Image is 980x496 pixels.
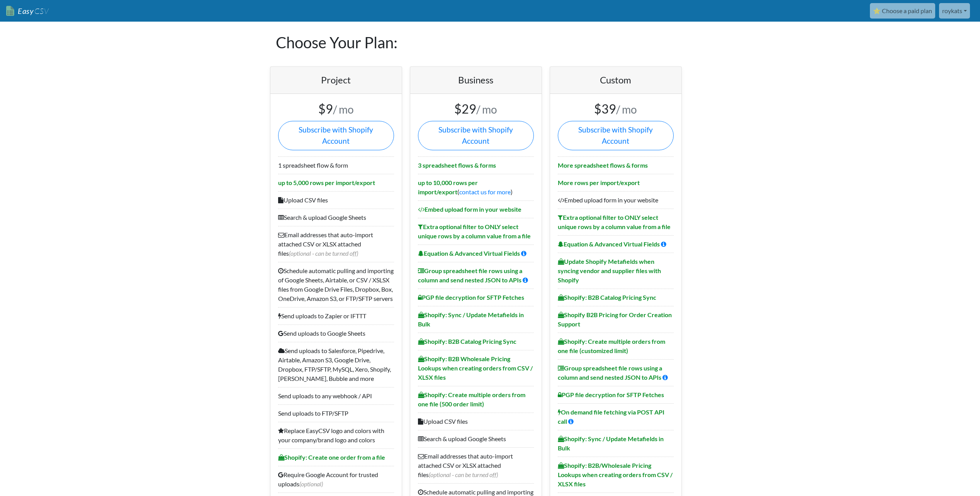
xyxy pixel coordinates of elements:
li: Send uploads to Zapier or IFTTT [278,307,394,324]
b: Extra optional filter to ONLY select unique rows by a column value from a file [418,223,531,240]
small: / mo [476,103,497,116]
li: Replace EasyCSV logo and colors with your company/brand logo and colors [278,422,394,448]
b: Equation & Advanced Virtual Fields [558,240,660,248]
h4: Business [418,75,534,86]
a: EasyCSV [6,3,49,19]
li: Send uploads to Salesforce, Pipedrive, Airtable, Amazon S3, Google Drive, Dropbox, FTP/SFTP, MySQ... [278,342,394,387]
b: Shopify: B2B Catalog Pricing Sync [418,338,516,345]
b: Shopify: Sync / Update Metafields in Bulk [418,311,524,328]
b: Shopify: Create multiple orders from one file (500 order limit) [418,391,525,408]
small: / mo [333,103,354,116]
a: Subscribe with Shopify Account [278,121,394,150]
h4: Project [278,75,394,86]
li: Email addresses that auto-import attached CSV or XLSX attached files [418,447,534,483]
b: 3 spreadsheet flows & forms [418,161,496,169]
b: Group spreadsheet file rows using a column and send nested JSON to APIs [558,364,662,381]
small: / mo [616,103,637,116]
b: up to 10,000 rows per import/export [418,179,478,195]
b: On demand file fetching via POST API call [558,408,664,425]
li: Require Google Account for trusted uploads [278,466,394,493]
h4: Custom [558,75,674,86]
b: PGP file decryption for SFTP Fetches [418,294,524,301]
span: (optional) [299,480,323,488]
a: roykats [939,3,970,19]
b: Embed upload form in your website [418,206,521,213]
li: Schedule automatic pulling and importing of Google Sheets, Airtable, or CSV / XSLSX files from Go... [278,262,394,307]
li: 1 spreadsheet flow & form [278,156,394,174]
li: Upload CSV files [278,191,394,209]
b: up to 5,000 rows per import/export [278,179,375,186]
li: Embed upload form in your website [558,191,674,209]
a: ⭐ Choose a paid plan [870,3,935,19]
li: Send uploads to any webhook / API [278,387,394,404]
li: Search & upload Google Sheets [278,209,394,226]
li: ( ) [418,174,534,200]
b: Update Shopify Metafields when syncing vendor and supplier files with Shopify [558,258,661,284]
b: More rows per import/export [558,179,640,186]
li: Upload CSV files [418,413,534,430]
b: PGP file decryption for SFTP Fetches [558,391,664,398]
a: Subscribe with Shopify Account [418,121,534,150]
b: More spreadsheet flows & forms [558,161,648,169]
span: CSV [34,6,49,16]
li: Send uploads to Google Sheets [278,324,394,342]
b: Shopify B2B Pricing for Order Creation Support [558,311,672,328]
b: Shopify: B2B Wholesale Pricing Lookups when creating orders from CSV / XLSX files [418,355,533,381]
b: Shopify: Create one order from a file [278,454,385,461]
span: (optional - can be turned off) [289,250,358,257]
b: Group spreadsheet file rows using a column and send nested JSON to APIs [418,267,522,284]
h3: $29 [418,102,534,116]
li: Search & upload Google Sheets [418,430,534,447]
h1: Choose Your Plan: [276,22,705,63]
h3: $9 [278,102,394,116]
b: Shopify: Create multiple orders from one file (customized limit) [558,338,665,354]
b: Shopify: Sync / Update Metafields in Bulk [558,435,664,452]
li: Email addresses that auto-import attached CSV or XLSX attached files [278,226,394,262]
b: Equation & Advanced Virtual Fields [418,250,520,257]
a: contact us for more [459,188,511,195]
b: Extra optional filter to ONLY select unique rows by a column value from a file [558,214,671,230]
a: Subscribe with Shopify Account [558,121,674,150]
li: Send uploads to FTP/SFTP [278,404,394,422]
b: Shopify: B2B/Wholesale Pricing Lookups when creating orders from CSV / XLSX files [558,462,673,488]
span: (optional - can be turned off) [429,471,498,478]
b: Shopify: B2B Catalog Pricing Sync [558,294,656,301]
h3: $39 [558,102,674,116]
